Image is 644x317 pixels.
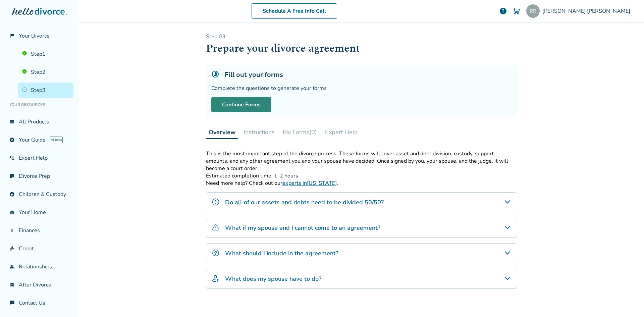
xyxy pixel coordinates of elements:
[18,83,73,98] a: Step3
[206,172,517,179] p: Estimated completion time: 1-2 hours
[5,168,73,184] a: list_alt_checkDivorce Prep
[9,228,15,233] span: attach_money
[5,114,73,129] a: view_listAll Products
[5,187,73,202] a: account_childChildren & Custody
[241,125,277,139] button: Instructions
[9,282,15,287] span: bookmark_check
[5,223,73,238] a: attach_moneyFinances
[18,64,73,80] a: Step2
[5,150,73,166] a: phone_in_talkExpert Help
[212,249,220,257] img: What should I include in the agreement?
[225,223,380,232] h4: What if my spouse and I cannot come to an agreement?
[9,264,15,269] span: group
[9,155,15,161] span: phone_in_talk
[513,7,521,15] img: Cart
[206,125,238,139] button: Overview
[282,179,337,187] a: experts in[US_STATE]
[5,259,73,274] a: groupRelationships
[5,277,73,293] a: bookmark_checkAfter Divorce
[9,119,15,124] span: view_list
[499,7,507,15] a: help
[5,132,73,148] a: exploreYour GuideAI beta
[225,249,338,258] h4: What should I include in the agreement?
[5,205,73,220] a: garage_homeYour Home
[5,28,73,44] a: flag_2Your Divorce
[610,285,644,317] iframe: Chat Widget
[9,246,15,251] span: finance_mode
[9,173,15,179] span: list_alt_check
[9,33,15,39] span: flag_2
[206,40,517,57] h1: Prepare your divorce agreement
[9,137,15,143] span: explore
[322,125,361,139] button: Expert Help
[5,241,73,256] a: finance_modeCredit
[18,46,73,62] a: Step1
[211,85,512,92] div: Complete the questions to generate your forms
[542,7,633,15] span: [PERSON_NAME] [PERSON_NAME]
[211,97,271,112] a: Continue Forms
[212,274,220,282] img: What does my spouse have to do?
[9,300,15,306] span: chat_info
[206,33,517,40] p: Step 0 3
[206,243,517,263] div: What should I include in the agreement?
[280,125,320,139] button: My Forms(0)
[5,98,73,111] li: Your Resources
[252,3,337,19] a: Schedule A Free Info Call
[206,179,517,187] p: Need more help? Check out our .
[212,198,220,206] img: Do all of our assets and debts need to be divided 50/50?
[206,218,517,238] div: What if my spouse and I cannot come to an agreement?
[9,192,15,197] span: account_child
[206,150,517,172] p: This is the most important step of the divorce process. These forms will cover asset and debt div...
[225,198,384,207] h4: Do all of our assets and debts need to be divided 50/50?
[212,223,220,231] img: What if my spouse and I cannot come to an agreement?
[206,192,517,212] div: Do all of our assets and debts need to be divided 50/50?
[526,4,540,18] img: raquel_tax@yahoo.com
[206,269,517,289] div: What does my spouse have to do?
[19,32,50,40] span: Your Divorce
[9,210,15,215] span: garage_home
[50,137,63,143] span: AI beta
[225,70,283,79] h5: Fill out your forms
[5,295,73,311] a: chat_infoContact Us
[225,274,321,283] h4: What does my spouse have to do?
